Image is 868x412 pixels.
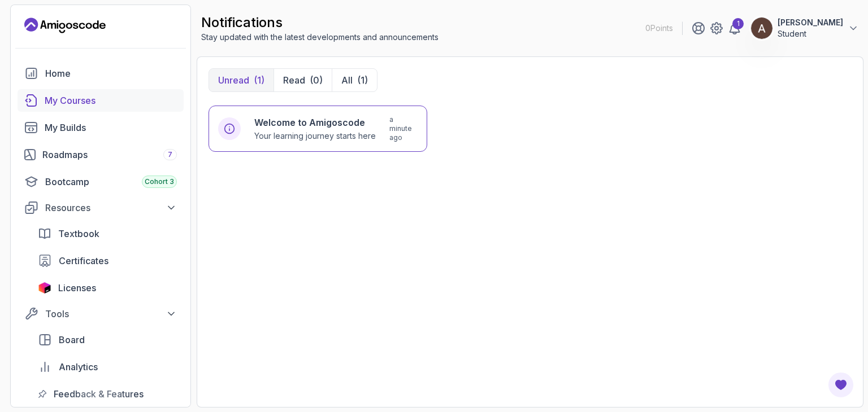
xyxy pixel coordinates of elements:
div: My Courses [45,94,177,107]
a: 1 [728,21,741,35]
button: Unread(1) [209,69,274,91]
p: Unread [218,73,249,87]
span: Feedback & Features [54,387,144,401]
div: Tools [45,307,177,321]
p: a minute ago [389,115,418,142]
div: Home [45,67,177,80]
div: Resources [45,201,177,214]
span: Analytics [59,360,98,374]
a: analytics [31,356,184,378]
a: textbook [31,222,184,245]
p: 0 Points [645,23,673,34]
span: Board [59,333,85,347]
div: Roadmaps [42,148,177,161]
a: board [31,328,184,351]
p: All [341,73,353,87]
a: licenses [31,277,184,299]
button: Read(0) [274,69,332,91]
p: [PERSON_NAME] [778,17,843,28]
p: Student [778,28,843,40]
img: jetbrains icon [38,282,51,293]
button: user profile image[PERSON_NAME]Student [750,17,859,40]
a: builds [18,116,184,139]
span: Textbook [58,227,99,240]
button: Tools [18,304,184,324]
span: Cohort 3 [145,177,174,186]
h2: notifications [201,14,439,32]
a: home [18,62,184,85]
div: (1) [254,73,264,87]
a: certificates [31,249,184,272]
div: My Builds [45,121,177,134]
div: (0) [310,73,323,87]
a: feedback [31,383,184,405]
a: courses [18,89,184,112]
a: Landing page [24,16,106,34]
p: Your learning journey starts here [254,130,376,142]
span: 7 [168,150,172,159]
div: Bootcamp [45,175,177,189]
div: (1) [357,73,368,87]
button: All(1) [332,69,377,91]
div: 1 [732,18,744,29]
p: Read [283,73,305,87]
button: Resources [18,198,184,218]
p: Stay updated with the latest developments and announcements [201,32,439,43]
button: Open Feedback Button [827,371,854,398]
span: Licenses [58,281,96,295]
span: Certificates [59,254,108,268]
a: roadmaps [18,143,184,166]
img: user profile image [751,17,772,39]
a: bootcamp [18,170,184,193]
h6: Welcome to Amigoscode [254,116,376,129]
